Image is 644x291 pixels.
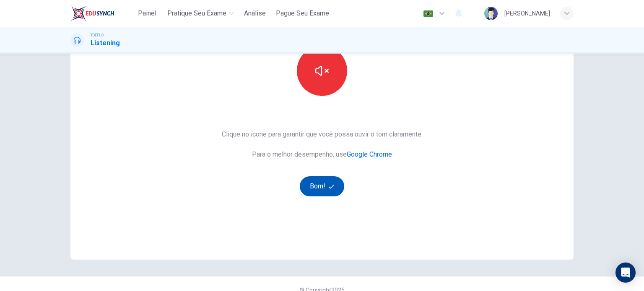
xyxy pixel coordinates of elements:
[244,8,266,18] span: Análise
[91,38,120,48] h1: Listening
[300,176,345,196] button: Bom!
[273,6,332,21] button: Pague Seu Exame
[134,6,161,21] button: Painel
[241,6,269,21] button: Análise
[91,32,104,38] span: TOEFL®
[504,8,550,18] div: [PERSON_NAME]
[423,10,434,17] img: pt
[138,8,156,18] span: Painel
[222,149,423,160] span: Para o melhor desempenho, use
[615,263,636,283] div: Open Intercom Messenger
[167,8,226,18] span: Pratique seu exame
[222,129,423,139] span: Clique no ícone para garantir que você possa ouvir o tom claramente.
[276,8,329,18] span: Pague Seu Exame
[484,7,498,20] img: Profile picture
[70,5,134,22] a: EduSynch logo
[70,5,114,22] img: EduSynch logo
[164,6,237,21] button: Pratique seu exame
[347,150,392,158] a: Google Chrome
